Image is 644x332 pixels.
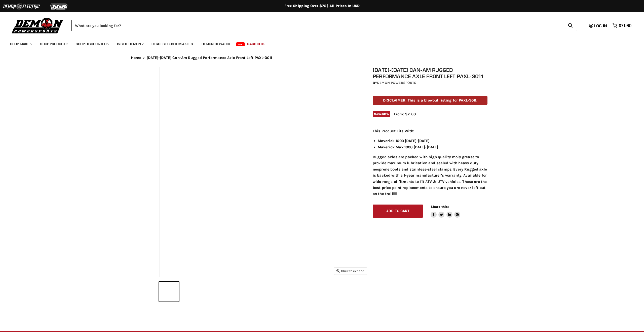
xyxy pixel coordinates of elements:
form: Product [71,20,577,31]
a: $71.60 [610,22,634,29]
h1: [DATE]-[DATE] Can-Am Rugged Performance Axle Front Left PAXL-3011 [373,67,487,79]
span: $71.60 [619,23,631,28]
a: Shop Product [36,39,71,49]
span: Share this: [431,205,449,209]
div: by [373,80,487,86]
input: Search [71,20,564,31]
a: Home [131,56,141,60]
button: Click to expand [334,268,367,274]
li: Maverick 1000 [DATE]-[DATE] [378,138,487,144]
span: Log in [594,23,607,28]
span: From: $71.60 [394,112,416,116]
li: Maverick Max 1000 [DATE]-[DATE] [378,144,487,150]
span: Save % [373,111,390,117]
span: [DATE]-[DATE] Can-Am Rugged Performance Axle Front Left PAXL-3011 [147,56,272,60]
a: Inside Demon [113,39,147,49]
a: Shop Make [6,39,35,49]
aside: Share this: [431,205,461,218]
button: Add to cart [373,205,423,218]
span: 60 [382,112,386,116]
a: Request Custom Axles [148,39,197,49]
div: Free Shipping Over $75 | All Prices In USD [121,4,523,8]
img: TGB Logo 2 [40,2,78,11]
a: Shop Discounted [72,39,112,49]
div: Rugged axles are packed with high quality moly grease to provide maximum lubrication and sealed w... [373,128,487,197]
img: Demon Electric Logo 2 [3,2,40,11]
span: Click to expand [336,269,364,273]
button: Search [564,20,577,31]
a: Demon Powersports [377,81,416,85]
nav: Breadcrumbs [121,56,523,60]
a: Race Kits [243,39,268,49]
img: Demon Powersports [10,16,65,34]
a: Log in [587,23,610,28]
ul: Main menu [6,37,630,49]
p: This Product Fits With: [373,128,487,134]
p: DISCLAIMER: This is a blowout listing for PAXL-3011. [373,96,487,105]
span: Add to cart [386,209,409,213]
span: New! [236,42,245,46]
a: Demon Rewards [198,39,235,49]
button: 2013-2018 Can-Am Rugged Performance Axle Front Left PAXL-3011 thumbnail [159,282,179,302]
